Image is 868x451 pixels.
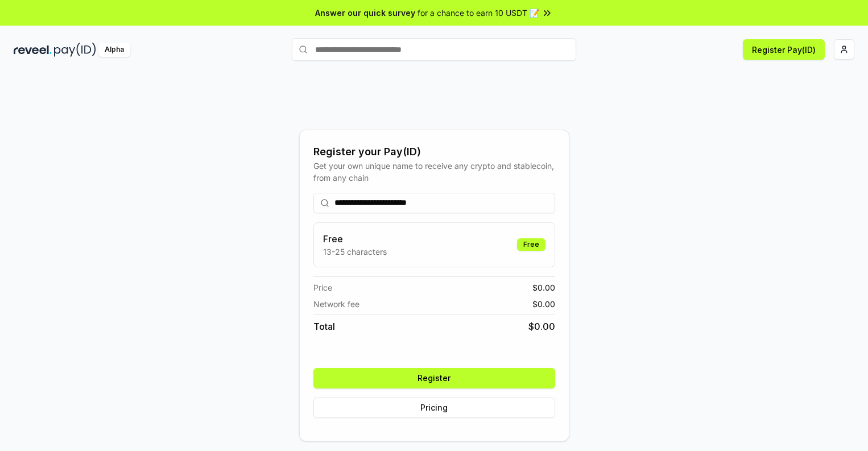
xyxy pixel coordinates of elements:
[313,282,332,293] span: Price
[14,43,52,57] img: reveel_dark
[323,232,387,246] h3: Free
[517,238,545,251] div: Free
[743,39,825,60] button: Register Pay(ID)
[532,298,555,310] span: $ 0.00
[528,320,555,333] span: $ 0.00
[418,7,539,19] span: for a chance to earn 10 USDT 📝
[313,398,555,418] button: Pricing
[313,144,555,160] div: Register your Pay(ID)
[313,298,359,310] span: Network fee
[315,7,415,19] span: Answer our quick survey
[313,368,555,388] button: Register
[313,320,335,333] span: Total
[532,282,555,293] span: $ 0.00
[323,246,387,258] p: 13-25 characters
[313,160,555,184] div: Get your own unique name to receive any crypto and stablecoin, from any chain
[98,43,130,57] div: Alpha
[54,43,96,57] img: pay_id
